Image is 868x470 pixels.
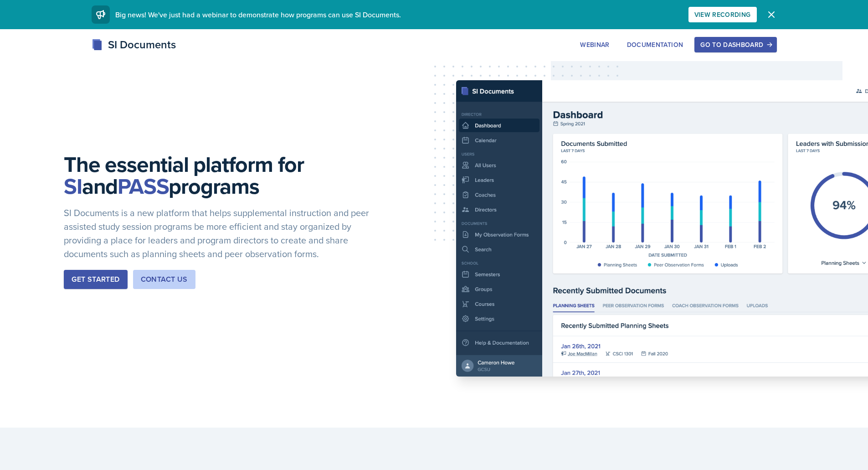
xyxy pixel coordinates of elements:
div: Contact Us [141,274,188,285]
div: Documentation [627,41,683,48]
button: Go to Dashboard [694,37,776,52]
button: Webinar [574,37,615,52]
div: Webinar [580,41,609,48]
div: Get Started [72,274,119,285]
button: Contact Us [133,270,195,289]
button: View Recording [688,7,757,22]
button: Documentation [621,37,689,52]
button: Get Started [64,270,127,289]
span: Big news! We've just had a webinar to demonstrate how programs can use SI Documents. [115,10,401,20]
div: Go to Dashboard [700,41,770,48]
div: SI Documents [92,36,176,53]
div: View Recording [694,11,751,18]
